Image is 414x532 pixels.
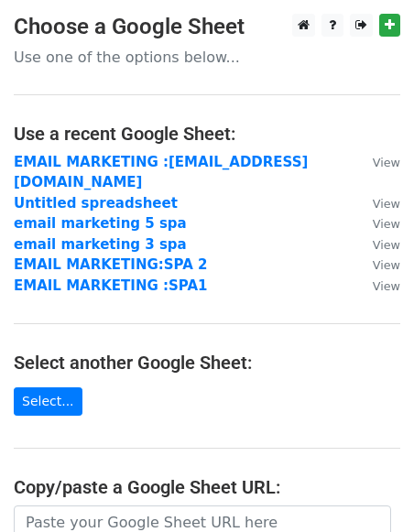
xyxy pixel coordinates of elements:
h4: Copy/paste a Google Sheet URL: [14,476,400,498]
p: Use one of the options below... [14,48,400,67]
small: View [373,156,400,169]
h4: Select another Google Sheet: [14,352,400,374]
a: View [354,236,400,253]
a: EMAIL MARKETING :SPA1 [14,277,207,294]
a: View [354,277,400,294]
a: email marketing 3 spa [14,236,187,253]
small: View [373,197,400,211]
a: Select... [14,387,82,416]
a: email marketing 5 spa [14,215,187,232]
a: View [354,154,400,170]
strong: EMAIL MARKETING : [EMAIL_ADDRESS][DOMAIN_NAME] [14,154,308,191]
small: View [373,217,400,231]
a: View [354,215,400,232]
h3: Choose a Google Sheet [14,14,400,40]
a: EMAIL MARKETING :[EMAIL_ADDRESS][DOMAIN_NAME] [14,154,308,191]
a: View [354,256,400,273]
small: View [373,238,400,252]
h4: Use a recent Google Sheet: [14,123,400,145]
a: View [354,195,400,212]
small: View [373,258,400,272]
small: View [373,279,400,293]
a: EMAIL MARKETING:SPA 2 [14,256,207,273]
a: Untitled spreadsheet [14,195,178,212]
